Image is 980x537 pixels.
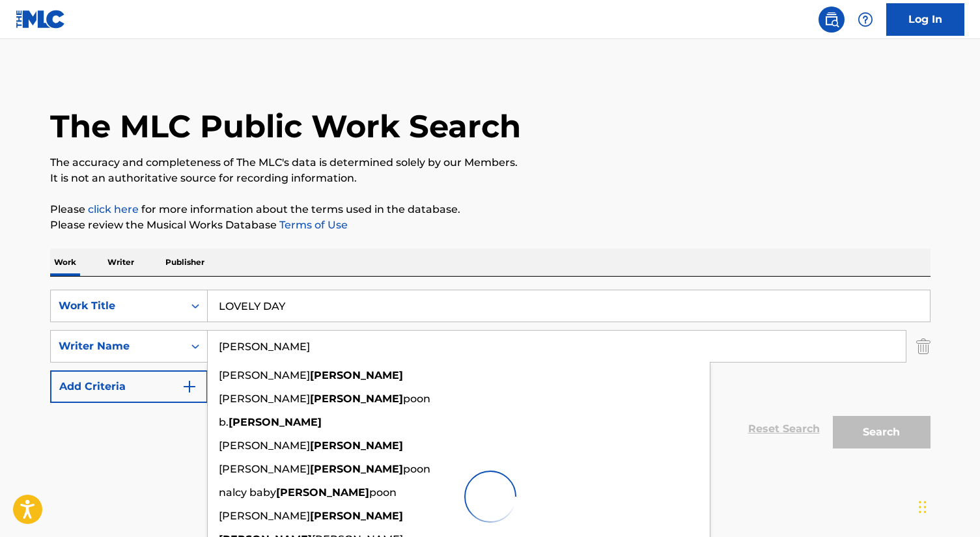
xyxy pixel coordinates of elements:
[50,217,931,233] p: Please review the Musical Works Database
[852,7,878,33] div: Help
[104,249,138,276] p: Writer
[229,416,322,428] strong: [PERSON_NAME]
[50,171,931,186] p: It is not an authoritative source for recording information.
[277,219,348,231] a: Terms of Use
[310,439,403,452] strong: [PERSON_NAME]
[824,12,839,27] img: search
[50,290,931,455] form: Search Form
[59,338,176,354] div: Writer Name
[310,369,403,381] strong: [PERSON_NAME]
[403,392,430,405] span: poon
[219,439,310,452] span: [PERSON_NAME]
[219,416,229,428] span: b.
[219,392,310,405] span: [PERSON_NAME]
[59,298,176,314] div: Work Title
[886,3,964,36] a: Log In
[161,249,208,276] p: Publisher
[453,460,527,533] img: preloader
[858,12,873,27] img: help
[50,107,521,146] h1: The MLC Public Work Search
[915,475,980,537] iframe: Chat Widget
[310,392,403,405] strong: [PERSON_NAME]
[182,379,197,394] img: 9d2ae6d4665cec9f34b9.svg
[219,369,310,381] span: [PERSON_NAME]
[50,370,208,403] button: Add Criteria
[88,203,139,215] a: click here
[16,10,66,29] img: MLC Logo
[50,249,80,276] p: Work
[919,488,927,527] div: Drag
[819,7,845,33] a: Public Search
[916,330,931,363] img: Delete Criterion
[50,202,931,217] p: Please for more information about the terms used in the database.
[50,155,931,171] p: The accuracy and completeness of The MLC's data is determined solely by our Members.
